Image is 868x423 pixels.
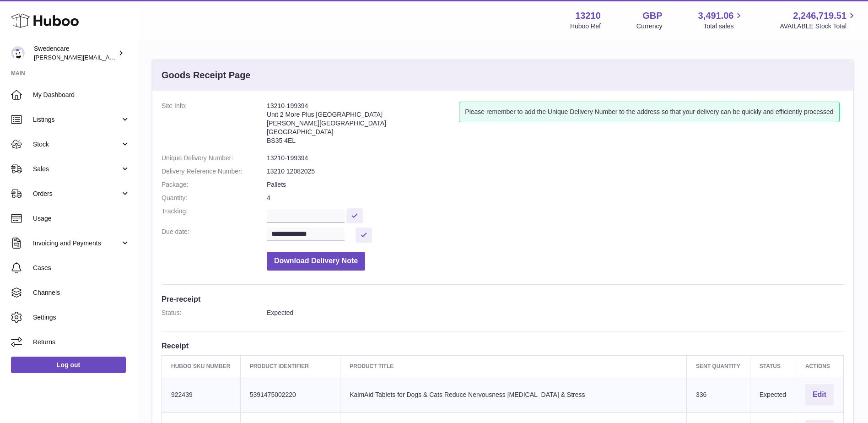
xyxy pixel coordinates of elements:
[267,252,365,271] button: Download Delivery Note
[33,214,130,223] span: Usage
[162,69,251,81] h3: Goods Receipt Page
[33,190,120,198] span: Orders
[459,102,839,122] div: Please remember to add the Unique Delivery Number to the address so that your delivery can be qui...
[162,355,241,377] th: Huboo SKU Number
[162,294,844,304] h3: Pre-receipt
[805,384,834,406] button: Edit
[687,377,750,412] td: 336
[34,44,116,62] div: Swedencare
[687,355,750,377] th: Sent Quantity
[240,355,340,377] th: Product Identifier
[33,165,120,174] span: Sales
[33,239,120,248] span: Invoicing and Payments
[33,115,120,124] span: Listings
[162,102,267,149] dt: Site Info:
[33,313,130,322] span: Settings
[796,355,843,377] th: Actions
[33,264,130,272] span: Cases
[162,194,267,202] dt: Quantity:
[33,91,130,99] span: My Dashboard
[162,167,267,176] dt: Delivery Reference Number:
[267,154,844,163] dd: 13210-199394
[34,54,232,61] span: [PERSON_NAME][EMAIL_ADDRESS][PERSON_NAME][DOMAIN_NAME]
[162,341,844,351] h3: Receipt
[162,228,267,243] dt: Due date:
[162,180,267,189] dt: Package:
[267,102,459,149] address: 13210-199394 Unit 2 More Plus [GEOGRAPHIC_DATA] [PERSON_NAME][GEOGRAPHIC_DATA] [GEOGRAPHIC_DATA] ...
[267,309,844,317] dd: Expected
[575,10,601,22] strong: 13210
[11,46,25,60] img: daniel.corbridge@swedencare.co.uk
[33,288,130,297] span: Channels
[750,355,796,377] th: Status
[33,140,120,149] span: Stock
[340,355,687,377] th: Product title
[793,10,846,22] span: 2,246,719.51
[267,180,844,189] dd: Pallets
[162,309,267,317] dt: Status:
[636,22,663,31] div: Currency
[570,22,601,31] div: Huboo Ref
[698,10,734,22] span: 3,491.06
[267,167,844,176] dd: 13210 12082025
[11,357,126,373] a: Log out
[240,377,340,412] td: 5391475002220
[267,194,844,202] dd: 4
[703,22,744,31] span: Total sales
[780,22,857,31] span: AVAILABLE Stock Total
[340,377,687,412] td: KalmAid Tablets for Dogs & Cats Reduce Nervousness [MEDICAL_DATA] & Stress
[642,10,662,22] strong: GBP
[162,207,267,223] dt: Tracking:
[33,338,130,347] span: Returns
[698,10,744,31] a: 3,491.06 Total sales
[750,377,796,412] td: Expected
[780,10,857,31] a: 2,246,719.51 AVAILABLE Stock Total
[162,377,241,412] td: 922439
[162,154,267,163] dt: Unique Delivery Number:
